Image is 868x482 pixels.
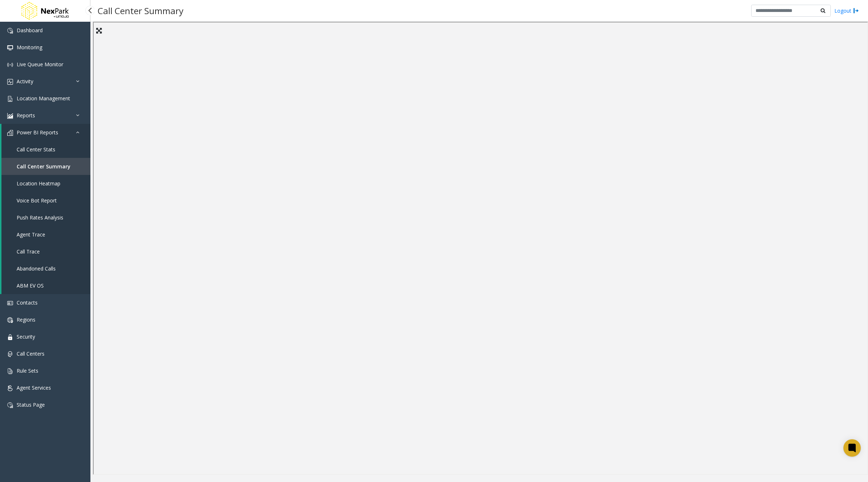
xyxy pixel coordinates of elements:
img: 'icon' [7,79,13,85]
h3: Call Center Summary [94,2,187,20]
a: ABM EV OS [1,277,90,294]
span: Power BI Reports [17,129,58,136]
a: Power BI Reports [1,124,90,141]
span: ABM EV OS [17,282,44,289]
span: Call Center Stats [17,146,55,153]
span: Contacts [17,299,38,306]
span: Live Queue Monitor [17,61,63,68]
img: 'icon' [7,300,13,306]
span: Location Management [17,95,70,102]
span: Agent Trace [17,231,45,238]
span: Status Page [17,401,45,408]
span: Push Rates Analysis [17,214,63,221]
span: Voice Bot Report [17,197,57,204]
a: Location Heatmap [1,175,90,192]
span: Activity [17,78,33,85]
a: Call Trace [1,243,90,260]
img: 'icon' [7,402,13,408]
a: Call Center Stats [1,141,90,158]
span: Dashboard [17,27,43,34]
span: Security [17,333,35,340]
a: Logout [834,7,859,14]
span: Monitoring [17,44,42,51]
a: Push Rates Analysis [1,209,90,226]
img: 'icon' [7,130,13,136]
span: Call Trace [17,248,40,255]
span: Location Heatmap [17,180,60,187]
a: Agent Trace [1,226,90,243]
a: Voice Bot Report [1,192,90,209]
span: Abandoned Calls [17,265,56,272]
img: 'icon' [7,317,13,323]
img: 'icon' [7,62,13,68]
img: logout [853,7,859,14]
span: Reports [17,112,35,119]
img: 'icon' [7,113,13,119]
img: 'icon' [7,45,13,51]
span: Rule Sets [17,367,38,374]
img: 'icon' [7,385,13,391]
img: 'icon' [7,334,13,340]
span: Call Centers [17,350,44,357]
img: 'icon' [7,351,13,357]
img: 'icon' [7,96,13,102]
span: Agent Services [17,384,51,391]
span: Regions [17,316,35,323]
a: Call Center Summary [1,158,90,175]
a: Abandoned Calls [1,260,90,277]
span: Call Center Summary [17,163,71,170]
img: 'icon' [7,28,13,34]
img: 'icon' [7,368,13,374]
